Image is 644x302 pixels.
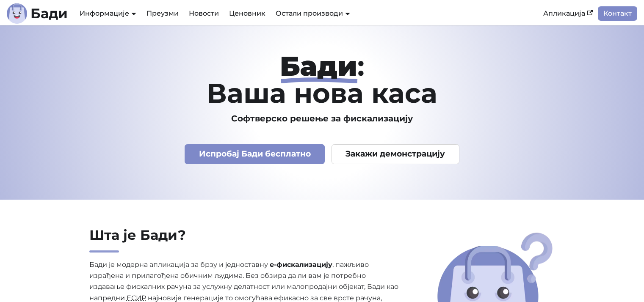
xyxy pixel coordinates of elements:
[7,3,68,24] a: ЛогоБади
[276,9,350,17] a: Остали производи
[332,144,459,164] a: Закажи демонстрацију
[224,6,271,21] a: Ценовник
[30,7,68,20] b: Бади
[89,227,402,253] h2: Шта је Бади?
[7,3,27,24] img: Лого
[184,6,224,21] a: Новости
[50,52,595,107] h1: : Ваша нова каса
[280,49,357,82] strong: Бади
[127,294,146,302] abbr: Електронски систем за издавање рачуна
[185,144,325,164] a: Испробај Бади бесплатно
[270,261,332,269] strong: е-фискализацију
[80,9,136,17] a: Информације
[141,6,184,21] a: Преузми
[50,113,595,124] h3: Софтверско решење за фискализацију
[598,6,637,21] a: Контакт
[538,6,598,21] a: Апликација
